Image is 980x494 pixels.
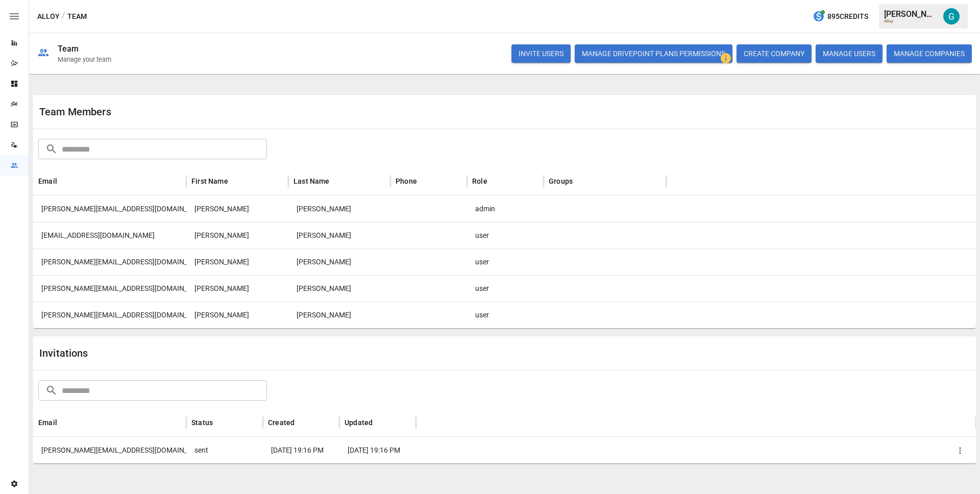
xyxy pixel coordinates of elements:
[39,106,505,118] div: Team Members
[943,8,960,24] img: Gavin Acres
[296,415,310,430] button: Sort
[288,249,390,275] div: Boettger
[268,418,295,427] div: Created
[293,177,330,185] div: Last Name
[816,44,883,63] button: MANAGE USERS
[186,275,288,302] div: Emily
[38,418,57,427] div: Email
[467,249,544,275] div: user
[62,10,65,23] div: /
[374,415,388,430] button: Sort
[33,302,186,328] div: maria@myalloy.com
[339,437,416,463] div: 12/23/24 19:16 PM
[345,418,373,427] div: Updated
[467,302,544,328] div: user
[574,174,588,188] button: Sort
[58,56,111,63] div: Manage your team
[884,9,937,19] div: [PERSON_NAME]
[58,174,72,188] button: Sort
[575,44,732,63] button: Manage Drivepoint Plans Permissions
[467,275,544,302] div: user
[58,44,79,54] div: Team
[214,415,228,430] button: Sort
[396,177,417,185] div: Phone
[511,44,571,63] button: INVITE USERS
[39,347,505,359] div: Invitations
[467,222,544,249] div: user
[488,174,503,188] button: Sort
[33,275,186,302] div: emily@myalloy.com
[191,177,228,185] div: First Name
[808,7,872,26] button: 895Credits
[58,415,72,430] button: Sort
[288,302,390,328] div: Boesche
[33,437,186,463] div: kari@truegrouppartners.com
[418,174,432,188] button: Sort
[263,437,339,463] div: 12/23/24 19:16 PM
[186,195,288,222] div: Monica
[186,249,288,275] div: Sarah
[191,418,213,427] div: Status
[884,19,937,23] div: Alloy
[33,249,186,275] div: sarah@truegrouppartners.com
[229,174,243,188] button: Sort
[288,222,390,249] div: Buxton
[33,195,186,222] div: monica@myalloy.com
[33,222,186,249] div: drake@myalloy.com
[37,10,60,23] button: Alloy
[827,10,868,23] span: 895 Credits
[467,195,544,222] div: admin
[186,437,263,463] div: sent
[472,177,487,185] div: Role
[38,177,57,185] div: Email
[937,2,966,31] button: Gavin Acres
[186,222,288,249] div: Drake
[549,177,573,185] div: Groups
[737,44,812,63] button: CREATE COMPANY
[288,195,390,222] div: Molenaar
[186,302,288,328] div: Maria
[288,275,390,302] div: Todd
[887,44,972,63] button: MANAGE COMPANIES
[331,174,345,188] button: Sort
